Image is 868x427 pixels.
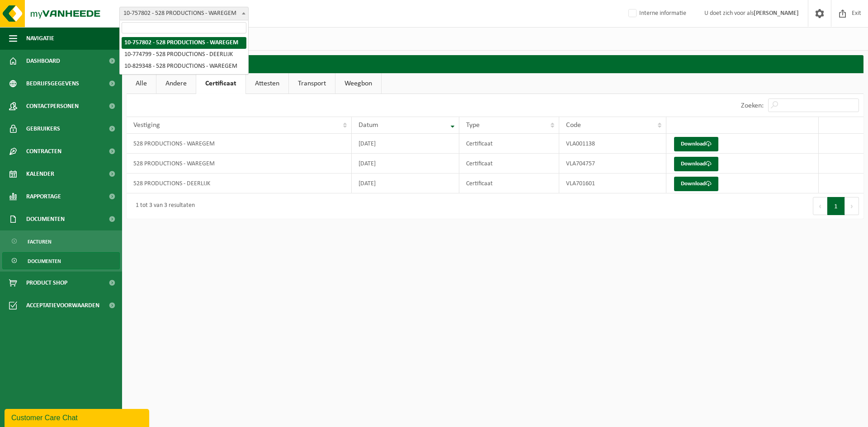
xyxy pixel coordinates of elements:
[813,197,827,215] button: Previous
[559,154,666,174] td: VLA704757
[131,198,195,214] div: 1 tot 3 van 3 resultaten
[352,174,459,193] td: [DATE]
[741,102,764,109] label: Zoeken:
[26,72,79,95] span: Bedrijfsgegevens
[122,61,246,72] li: 10-829348 - 528 PRODUCTIONS - WAREGEM
[26,208,65,230] span: Documenten
[754,10,799,17] strong: [PERSON_NAME]
[26,294,99,317] span: Acceptatievoorwaarden
[196,73,245,94] a: Certificaat
[466,122,480,129] span: Type
[459,154,559,174] td: Certificaat
[26,272,67,294] span: Product Shop
[127,134,352,154] td: 528 PRODUCTIONS - WAREGEM
[352,134,459,154] td: [DATE]
[5,407,151,427] iframe: chat widget
[289,73,335,94] a: Transport
[845,197,859,215] button: Next
[156,73,196,94] a: Andere
[459,174,559,193] td: Certificaat
[127,73,156,94] a: Alle
[26,163,54,185] span: Kalender
[352,154,459,174] td: [DATE]
[2,233,120,250] a: Facturen
[566,122,581,129] span: Code
[26,140,61,163] span: Contracten
[246,73,288,94] a: Attesten
[627,7,686,20] label: Interne informatie
[335,73,381,94] a: Weegbon
[26,95,79,117] span: Contactpersonen
[2,252,120,269] a: Documenten
[133,122,160,129] span: Vestiging
[26,117,60,140] span: Gebruikers
[674,157,718,171] a: Download
[359,122,378,129] span: Datum
[122,37,246,49] li: 10-757802 - 528 PRODUCTIONS - WAREGEM
[122,49,246,61] li: 10-774799 - 528 PRODUCTIONS - DEERLIJK
[674,137,718,151] a: Download
[674,177,718,191] a: Download
[119,7,249,20] span: 10-757802 - 528 PRODUCTIONS - WAREGEM
[127,55,863,73] h2: Documenten
[127,154,352,174] td: 528 PRODUCTIONS - WAREGEM
[26,50,60,72] span: Dashboard
[827,197,845,215] button: 1
[120,7,248,20] span: 10-757802 - 528 PRODUCTIONS - WAREGEM
[28,253,61,270] span: Documenten
[26,27,54,50] span: Navigatie
[559,134,666,154] td: VLA001138
[26,185,61,208] span: Rapportage
[127,174,352,193] td: 528 PRODUCTIONS - DEERLIJK
[459,134,559,154] td: Certificaat
[559,174,666,193] td: VLA701601
[28,233,52,250] span: Facturen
